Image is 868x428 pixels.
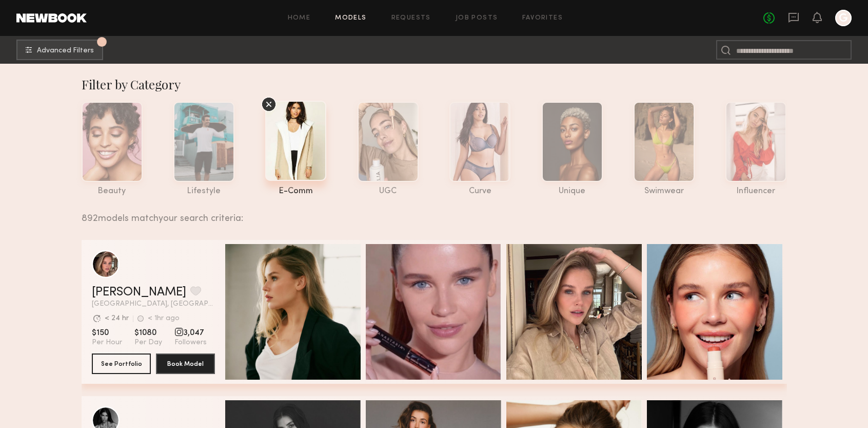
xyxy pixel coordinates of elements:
span: 1 [101,40,103,44]
div: < 24 hr [105,315,129,322]
span: Per Day [134,338,162,347]
div: beauty [82,187,143,196]
span: Per Hour [92,338,122,347]
div: < 1hr ago [148,315,180,322]
span: [GEOGRAPHIC_DATA], [GEOGRAPHIC_DATA] [92,301,215,308]
span: $1080 [134,328,162,338]
div: 892 models match your search criteria: [82,202,779,224]
a: Requests [391,15,431,22]
div: lifestyle [173,187,234,196]
div: unique [542,187,603,196]
div: Filter by Category [82,76,787,92]
div: UGC [358,187,419,196]
span: Advanced Filters [37,47,94,54]
span: $150 [92,328,122,338]
span: 3,047 [174,328,207,338]
div: swimwear [634,187,695,196]
div: e-comm [265,187,326,196]
a: Models [335,15,366,22]
a: G [835,10,852,26]
span: Followers [174,338,207,347]
a: Job Posts [456,15,498,22]
a: Home [288,15,311,22]
a: Favorites [522,15,563,22]
button: 1Advanced Filters [16,40,103,60]
a: [PERSON_NAME] [92,286,186,299]
button: See Portfolio [92,353,151,374]
div: influencer [725,187,786,196]
div: curve [449,187,510,196]
button: Book Model [156,353,215,374]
